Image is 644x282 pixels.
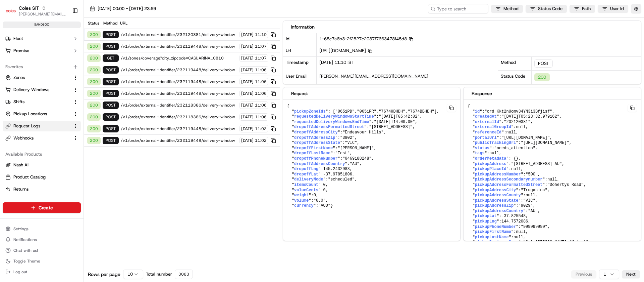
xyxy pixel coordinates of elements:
div: URL [120,21,277,26]
div: sandbox [3,22,81,28]
span: Delivery Windows [13,87,49,93]
span: [DATE] [241,91,254,96]
span: pickupLat [475,214,497,218]
span: volume [294,198,309,203]
span: Promise [13,48,29,54]
span: portalUrl [475,135,497,140]
span: Webhooks [13,135,34,141]
span: null [514,235,523,240]
span: requestedDeliveryWindowsEndTime [294,120,369,124]
span: "[URL][DOMAIN_NAME]" [501,135,550,140]
p: Welcome 👋 [7,27,122,38]
span: itemsCount [294,183,318,187]
span: pickupLng [475,219,497,224]
span: "Col [PERSON_NAME] (Metro)" [523,240,588,245]
div: 200 [87,54,101,62]
div: User Email [283,71,317,84]
div: Url [283,45,317,56]
span: Path [582,6,591,12]
div: Available Products [3,149,81,160]
span: pickupAddressState [475,198,519,203]
span: "500" [526,172,538,177]
span: Chat with us! [13,248,38,253]
span: API Documentation [63,97,108,104]
span: "3802" [340,135,355,140]
span: "232120381" [504,120,530,124]
span: Knowledge Base [13,97,51,104]
span: [DATE] [241,55,254,61]
span: /v1/order/external-identifier/232119448/delivery-window [121,44,237,49]
span: /v1/order/external-identifier/232119448/delivery-window [121,91,237,96]
button: Notifications [3,235,81,244]
span: Status Code [538,6,562,12]
span: [DATE] [241,32,254,37]
span: /v1/order/external-identifier/232119448/delivery-window [121,138,237,143]
span: "0651PD" [335,109,355,114]
span: dropoffPhoneNumber [294,156,338,161]
span: [DATE] [241,126,254,131]
button: Path [570,5,595,13]
div: POST [103,102,119,109]
a: Product Catalog [5,174,78,180]
span: referenceId [475,130,501,135]
span: -37.825548 [501,214,526,218]
span: externalId [475,120,499,124]
span: 11:07 [255,55,267,61]
a: Request Logs [5,123,70,129]
div: POST [103,78,119,85]
a: Returns [5,186,78,192]
div: POST [103,31,119,38]
button: [PERSON_NAME][EMAIL_ADDRESS][DOMAIN_NAME] [19,11,67,17]
div: Information [291,24,633,30]
span: currency [294,203,314,208]
a: Nash AI [5,162,78,168]
span: null [506,130,516,135]
span: pickupPhoneNumber [475,225,516,229]
div: Id [283,33,317,45]
button: Nash AI [3,160,81,170]
span: Toggle Theme [13,258,40,264]
button: Chat with us! [3,246,81,255]
span: dropoffAddressState [294,140,340,145]
a: Shifts [5,99,70,105]
span: Log out [13,269,27,275]
span: "999999999" [521,225,547,229]
div: 200 [534,73,550,81]
span: "AU" [350,162,360,166]
span: [DATE] [241,67,254,73]
span: "[DATE]T05:42:02" [379,114,420,119]
input: Got a question? Start typing here... [17,43,121,50]
span: [DATE] [241,138,254,143]
span: 0 [314,193,316,198]
span: "7674HDHDH" [379,109,405,114]
span: 1-68c7a6b3-2f2827c2037f7663478f45d8 [319,36,413,42]
button: Fleet [3,33,81,44]
span: pickupZoneIds [294,109,326,114]
span: "Endeavour Hills" [342,130,383,135]
span: "Test" [335,151,350,156]
span: 11:06 [255,79,267,84]
button: Status Code [526,5,567,13]
button: Product Catalog [3,172,81,183]
span: 0 [323,188,326,193]
span: dropoffAddressZip [294,135,335,140]
span: valueCents [294,188,318,193]
div: GET [103,54,119,62]
span: Settings [13,226,29,232]
span: null [526,193,535,198]
span: "[STREET_ADDRESS] AU" [511,162,562,166]
span: pickupAddressSecondarynumber [475,177,543,182]
span: dropoffLng [294,167,318,171]
div: POST [103,113,119,121]
span: tags [475,151,485,156]
pre: { " ": [ , , , ], " ": , " ": , " ": , " ": , " ": , " ": , " ": , " ": , " ": , " ": , " ": , " ... [283,100,461,213]
input: Type to search [428,4,488,13]
span: /v1/order/external-identifier/232120381/delivery-window [121,32,237,37]
span: 11:02 [255,126,267,131]
a: 📗Knowledge Base [4,95,54,107]
button: Pickup Locations [3,109,81,119]
span: pickupAddressCounty [475,193,521,198]
div: 3063 [175,270,193,279]
button: Settings [3,224,81,234]
span: dropoffLastName [294,151,330,156]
